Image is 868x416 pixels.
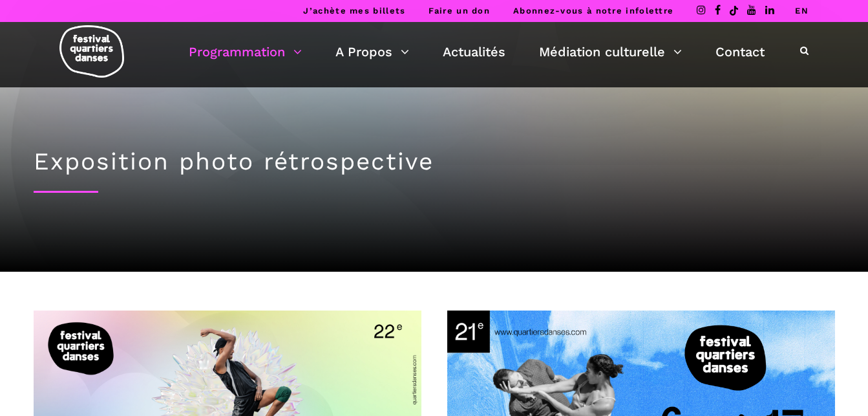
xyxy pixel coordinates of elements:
a: Faire un don [429,6,490,16]
a: EN [795,6,809,16]
h1: Exposition photo rétrospective [34,148,835,176]
a: J’achète mes billets [303,6,405,16]
a: Médiation culturelle [539,41,682,63]
a: A Propos [335,41,409,63]
a: Contact [715,41,765,63]
a: Abonnez-vous à notre infolettre [513,6,673,16]
a: Programmation [189,41,302,63]
a: Actualités [443,41,505,63]
img: logo-fqd-med [59,25,124,78]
